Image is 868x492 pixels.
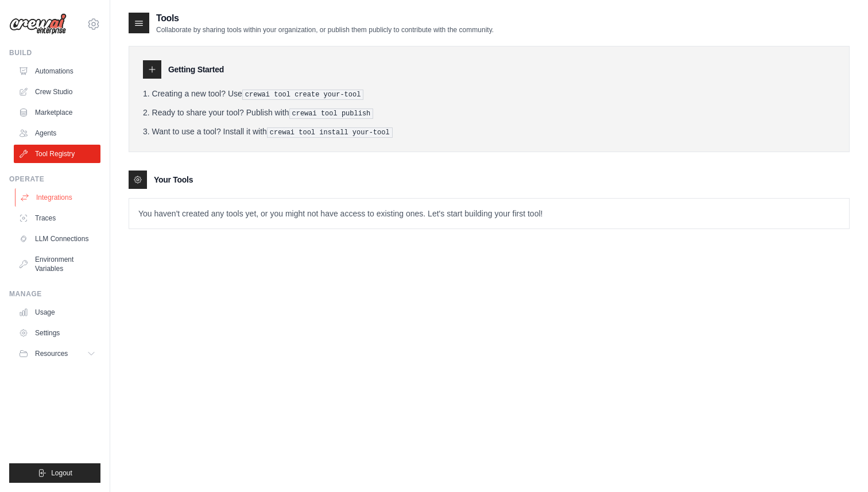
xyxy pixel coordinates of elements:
li: Want to use a tool? Install it with [143,126,835,138]
pre: crewai tool install your-tool [267,127,393,138]
pre: crewai tool publish [289,109,374,119]
h2: Tools [156,11,494,25]
span: Logout [51,468,72,478]
button: Logout [9,463,100,483]
pre: crewai tool create your-tool [242,90,364,100]
a: Environment Variables [14,250,100,278]
a: Agents [14,124,100,142]
div: Manage [9,289,100,299]
a: Usage [14,303,100,321]
a: Marketplace [14,103,100,122]
span: Resources [35,349,68,358]
a: Tool Registry [14,145,100,163]
div: Build [9,48,100,57]
a: Settings [14,324,100,342]
h3: Your Tools [154,174,193,185]
li: Creating a new tool? Use [143,88,835,100]
p: Collaborate by sharing tools within your organization, or publish them publicly to contribute wit... [156,25,494,34]
a: Crew Studio [14,83,100,101]
a: Automations [14,62,100,80]
a: Traces [14,209,100,227]
img: Logo [9,13,67,35]
h3: Getting Started [168,64,224,75]
div: Operate [9,175,100,184]
a: Integrations [15,188,102,207]
a: LLM Connections [14,230,100,248]
p: You haven't created any tools yet, or you might not have access to existing ones. Let's start bui... [129,199,849,228]
button: Resources [14,344,100,363]
li: Ready to share your tool? Publish with [143,107,835,119]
